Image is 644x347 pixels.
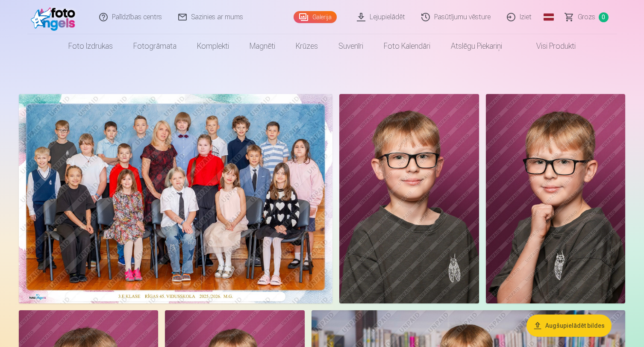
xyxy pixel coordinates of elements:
a: Foto izdrukas [58,34,123,58]
a: Visi produkti [512,34,586,58]
a: Krūzes [285,34,328,58]
button: Augšupielādēt bildes [526,315,612,337]
a: Foto kalendāri [373,34,441,58]
span: 0 [599,12,609,22]
a: Atslēgu piekariņi [441,34,512,58]
a: Suvenīri [328,34,373,58]
a: Magnēti [239,34,285,58]
a: Fotogrāmata [123,34,187,58]
a: Galerija [294,11,337,23]
a: Komplekti [187,34,239,58]
span: Grozs [578,12,595,22]
img: /fa1 [31,3,80,31]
